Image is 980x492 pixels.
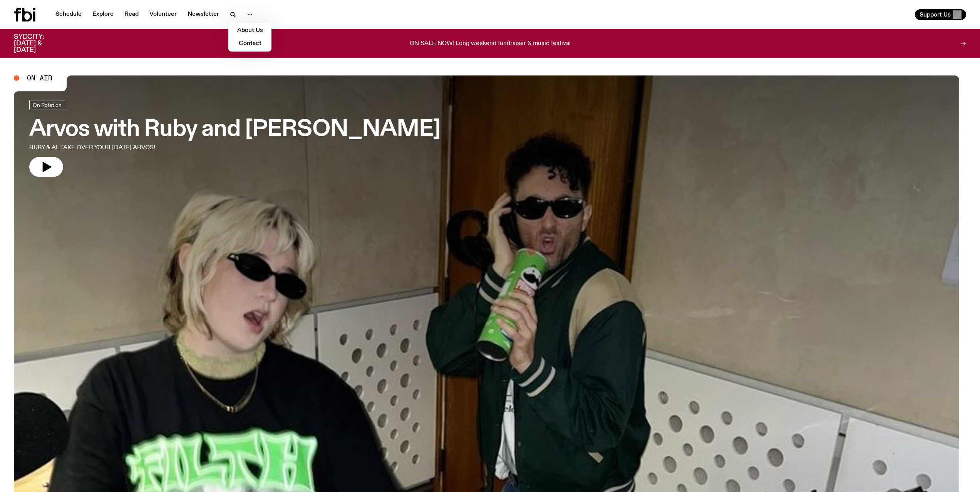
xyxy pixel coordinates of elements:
a: Contact [231,38,269,49]
a: About Us [231,25,269,36]
button: Support Us [915,9,966,20]
a: On Rotation [29,100,65,110]
a: Read [120,9,143,20]
p: ON SALE NOW! Long weekend fundraiser & music festival [410,40,571,47]
p: RUBY & AL TAKE OVER YOUR [DATE] ARVOS! [29,143,226,152]
a: Explore [88,9,118,20]
a: Newsletter [183,9,224,20]
a: Volunteer [145,9,181,20]
span: On Air [27,75,52,82]
a: Arvos with Ruby and [PERSON_NAME]RUBY & AL TAKE OVER YOUR [DATE] ARVOS! [29,100,441,177]
span: Support Us [920,11,951,18]
span: On Rotation [33,102,62,108]
h3: Arvos with Ruby and [PERSON_NAME] [29,119,441,140]
a: Schedule [51,9,86,20]
h3: SYDCITY: [DATE] & [DATE] [14,34,63,53]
